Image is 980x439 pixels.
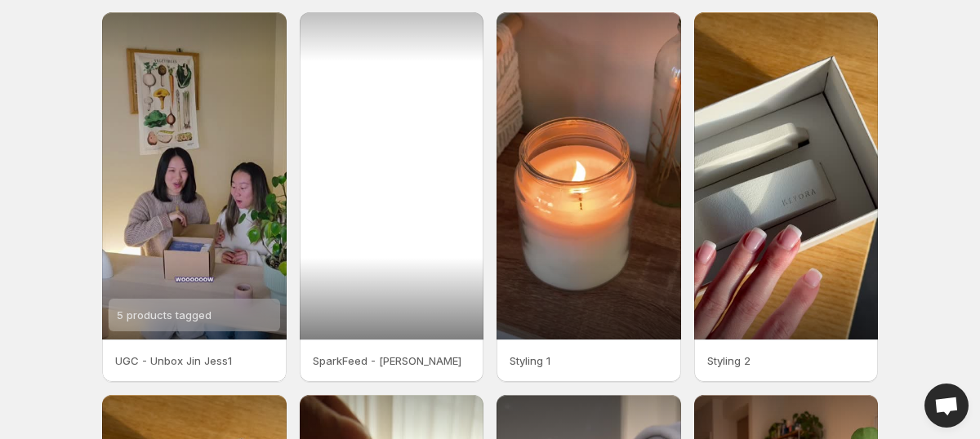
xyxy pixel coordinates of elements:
p: SparkFeed - [PERSON_NAME] [313,353,471,369]
span: 5 products tagged [117,308,212,321]
div: Open chat [924,384,969,428]
p: Styling 1 [510,353,668,369]
p: Styling 2 [707,353,866,369]
p: UGC - Unbox Jin Jess1 [115,353,274,369]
